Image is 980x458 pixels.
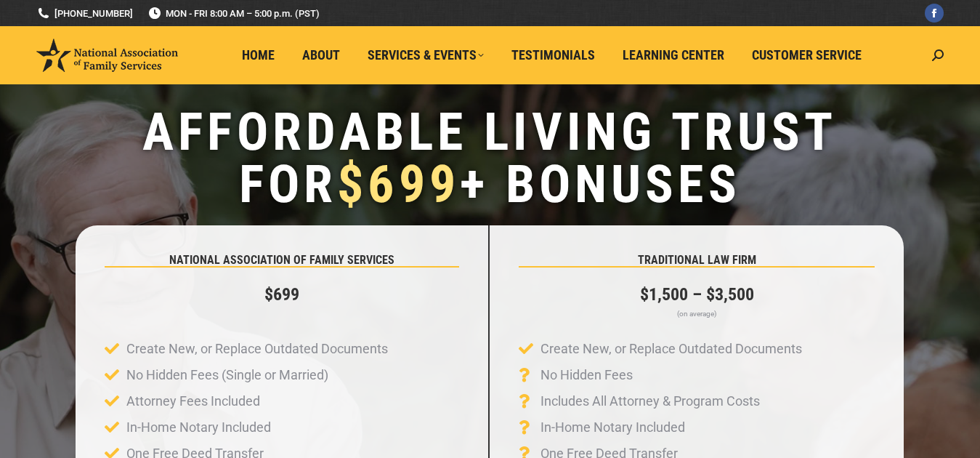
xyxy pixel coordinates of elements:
[511,47,595,63] span: Testimonials
[623,47,724,63] span: Learning Center
[537,414,685,441] span: In-Home Notary Included
[242,47,275,63] span: Home
[640,284,754,305] strong: $1,500 – $3,500
[519,254,875,266] h5: TRADITIONAL LAW FIRM
[537,336,802,362] span: Create New, or Replace Outdated Documents
[105,254,459,266] h5: NATIONAL ASSOCIATION OF FAMILY SERVICES
[752,47,862,63] span: Customer Service
[292,41,350,69] a: About
[368,47,484,63] span: Services & Events
[537,388,760,414] span: Includes All Attorney & Program Costs
[232,41,285,69] a: Home
[123,388,260,414] span: Attorney Fees Included
[147,7,320,20] span: MON - FRI 8:00 AM – 5:00 p.m. (PST)
[123,414,271,441] span: In-Home Notary Included
[36,7,133,20] a: [PHONE_NUMBER]
[612,41,734,69] a: Learning Center
[7,106,973,211] h1: Affordable Living Trust for + Bonuses
[925,4,944,23] a: Facebook page opens in new window
[337,153,459,215] span: $699
[302,47,340,63] span: About
[742,41,872,69] a: Customer Service
[36,39,178,72] img: National Association of Family Services
[537,362,633,388] span: No Hidden Fees
[501,41,605,69] a: Testimonials
[264,284,299,305] strong: $699
[123,336,388,362] span: Create New, or Replace Outdated Documents
[123,362,328,388] span: No Hidden Fees (Single or Married)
